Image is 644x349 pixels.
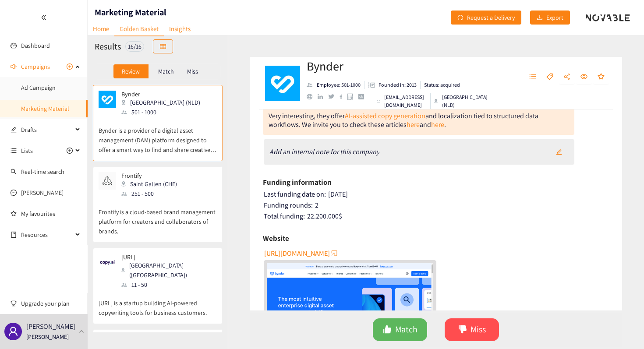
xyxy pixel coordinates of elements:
[379,81,417,89] p: Founded in: 2013
[121,107,205,117] div: 501 - 1000
[95,40,121,53] h2: Results
[99,254,116,271] img: Snapshot of the company's website
[269,111,538,129] div: Very interesting, they offer and localization tied to structured data workflows. We invite you to...
[11,127,17,133] span: edit
[559,70,575,84] button: share-alt
[264,212,609,221] div: 22.200.000 $
[580,73,587,81] span: eye
[125,41,144,52] div: 16 / 16
[8,326,18,337] span: user
[160,43,166,50] span: table
[395,323,418,336] span: Match
[121,280,216,289] div: 11 - 50
[11,232,17,238] span: book
[11,300,17,307] span: trophy
[269,147,379,156] i: Add an internal note for this company
[556,149,562,156] span: edit
[264,248,330,259] span: [URL][DOMAIN_NAME]
[21,142,33,159] span: Lists
[21,226,73,243] span: Resources
[264,201,313,210] span: Funding rounds:
[340,94,348,99] a: facebook
[67,148,73,154] span: plus-circle
[407,120,420,129] a: here
[546,73,553,81] span: tag
[21,205,81,222] a: My favourites
[458,325,467,335] span: dislike
[307,94,318,99] a: website
[358,94,369,99] a: crunchbase
[121,98,205,107] div: [GEOGRAPHIC_DATA] (NLD)
[264,190,326,199] span: Last funding date on:
[41,14,47,21] span: double-left
[373,318,427,341] button: likeMatch
[318,94,328,99] a: linkedin
[164,22,196,35] a: Insights
[67,63,73,70] span: plus-circle
[445,318,499,341] button: dislikeMiss
[99,117,217,155] p: Bynder is a provider of a digital asset management (DAM) platform designed to offer a smart way t...
[88,22,114,35] a: Home
[467,13,515,22] span: Request a Delivery
[153,39,173,53] button: table
[264,246,339,260] button: [URL][DOMAIN_NAME]
[26,332,69,342] p: [PERSON_NAME]
[264,212,305,221] span: Total funding:
[11,148,17,154] span: unordered-list
[121,254,211,261] p: [URL]
[345,111,425,120] a: AI‑assisted copy generation
[265,66,300,101] img: Company Logo
[121,172,177,179] p: Frontify
[21,189,64,197] a: [PERSON_NAME]
[21,84,56,92] a: Ad Campaign
[21,121,73,138] span: Drafts
[114,22,164,36] a: Golden Basket
[121,179,182,189] div: Saint Gallen (CHE)
[264,190,609,199] div: [DATE]
[99,198,217,236] p: Frontify is a cloud-based brand management platform for creators and collaborators of brands.
[121,91,200,98] p: Bynder
[263,232,289,245] h6: Website
[21,105,69,113] a: Marketing Material
[525,70,541,84] button: unordered-list
[598,73,605,81] span: star
[307,57,469,75] h2: Bynder
[26,321,75,332] p: [PERSON_NAME]
[121,261,216,280] div: [GEOGRAPHIC_DATA] ([GEOGRAPHIC_DATA])
[99,172,116,190] img: Snapshot of the company's website
[21,58,50,75] span: Campaigns
[593,70,609,84] button: star
[121,189,182,198] div: 251 - 500
[95,6,166,18] h1: Marketing Material
[307,81,364,89] li: Employees
[530,11,570,25] button: downloadExport
[457,14,464,21] span: redo
[563,73,570,81] span: share-alt
[576,70,592,84] button: eye
[364,81,421,89] li: Founded in year
[431,120,444,129] a: here
[347,93,358,100] a: google maps
[122,68,140,75] p: Review
[158,68,174,75] p: Match
[549,145,569,159] button: edit
[99,289,217,317] p: [URL] is a startup building AI-powered copywriting tools for business customers.
[263,176,332,189] h6: Funding information
[529,73,536,81] span: unordered-list
[434,93,488,109] div: [GEOGRAPHIC_DATA] (NLD)
[21,42,50,49] a: Dashboard
[21,295,81,312] span: Upgrade your plan
[497,254,644,349] iframe: Chat Widget
[264,201,609,210] div: 2
[317,81,361,89] p: Employee: 501-1000
[542,70,558,84] button: tag
[424,81,460,89] p: Status: acquired
[11,63,17,70] span: sound
[384,93,427,109] p: [EMAIL_ADDRESS][DOMAIN_NAME]
[187,68,198,75] p: Miss
[537,14,543,21] span: download
[451,11,521,25] button: redoRequest a Delivery
[546,13,563,22] span: Export
[328,94,339,99] a: twitter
